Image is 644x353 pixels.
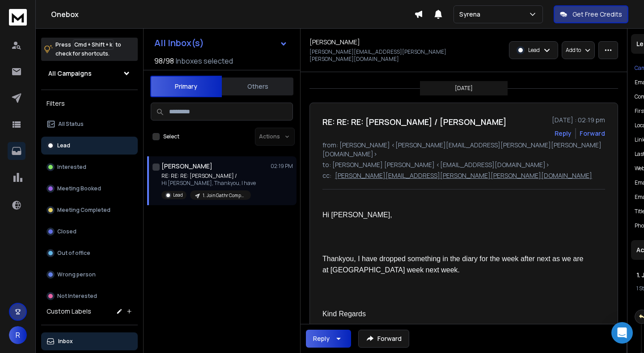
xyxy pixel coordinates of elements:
span: 98 / 98 [154,56,174,66]
p: Not Interested [57,293,97,300]
p: Meeting Booked [57,185,101,192]
button: Lead [41,137,138,155]
p: Wrong person [57,271,96,278]
button: All Campaigns [41,65,138,82]
button: All Inbox(s) [147,34,295,52]
p: Lead [528,47,540,54]
button: Reply [555,129,572,138]
button: Out of office [41,244,138,262]
h1: All Campaigns [48,69,92,78]
button: Meeting Completed [41,201,138,219]
button: Not Interested [41,287,138,305]
p: RE: RE: RE: [PERSON_NAME] / [161,172,256,180]
p: [DATE] [455,85,473,92]
p: cc: [322,171,331,180]
h3: Custom Labels [47,307,91,316]
button: Others [222,77,293,96]
p: Out of office [57,250,90,257]
p: Get Free Credits [572,10,622,19]
button: Get Free Credits [554,5,628,23]
button: Inbox [41,332,138,350]
p: Hi [PERSON_NAME], Thankyou, I have [161,180,256,187]
button: Forward [358,330,409,348]
button: R [9,326,27,344]
h1: RE: RE: RE: [PERSON_NAME] / [PERSON_NAME] [322,116,507,128]
p: Closed [57,228,76,235]
p: to: [PERSON_NAME] [PERSON_NAME] <[EMAIL_ADDRESS][DOMAIN_NAME]> [322,160,605,169]
div: Forward [580,129,605,138]
span: Cmd + Shift + k [73,39,114,50]
p: Lead [57,142,70,149]
p: Lead [173,192,183,198]
button: Wrong person [41,266,138,284]
span: Kind Regards [322,310,366,318]
p: All Status [58,121,84,128]
button: Closed [41,223,138,241]
button: Interested [41,158,138,176]
label: Select [163,133,179,140]
h1: Onebox [51,9,414,20]
p: Interested [57,164,86,171]
span: Thankyou, I have dropped something in the diary for the week after next as we are at [GEOGRAPHIC_... [322,255,585,274]
button: All Status [41,115,138,133]
span: Hi [PERSON_NAME], [322,211,392,219]
p: 1. Join Gathr Companies [203,192,246,199]
button: Primary [150,76,222,97]
p: Meeting Completed [57,207,110,214]
h1: All Inbox(s) [154,39,204,47]
h3: Filters [41,97,138,110]
div: Open Intercom Messenger [611,322,633,344]
p: [DATE] : 02:19 pm [552,116,605,125]
p: Add to [566,47,581,54]
p: [PERSON_NAME][EMAIL_ADDRESS][PERSON_NAME][PERSON_NAME][DOMAIN_NAME] [309,48,461,63]
img: logo [9,9,27,26]
p: Inbox [58,338,73,345]
h1: [PERSON_NAME] [309,38,360,47]
p: Press to check for shortcuts. [55,40,121,58]
p: 02:19 PM [271,163,293,170]
h1: [PERSON_NAME] [161,162,212,171]
button: Reply [306,330,351,348]
div: Reply [313,334,330,343]
p: from: [PERSON_NAME] <[PERSON_NAME][EMAIL_ADDRESS][PERSON_NAME][PERSON_NAME][DOMAIN_NAME]> [322,141,605,159]
h3: Inboxes selected [176,56,233,66]
p: Syrena [459,10,484,19]
button: Meeting Booked [41,180,138,198]
p: [PERSON_NAME][EMAIL_ADDRESS][PERSON_NAME][PERSON_NAME][DOMAIN_NAME] [335,171,592,180]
